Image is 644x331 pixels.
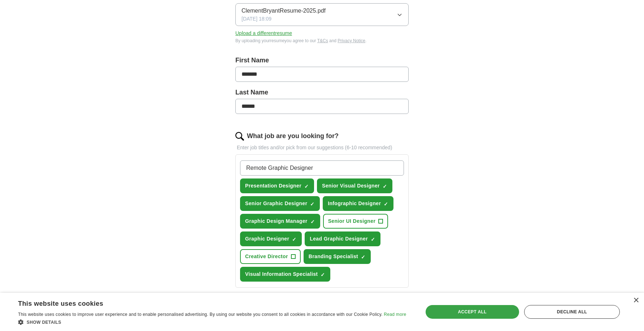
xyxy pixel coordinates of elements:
button: Upload a differentresume [235,30,292,37]
p: Enter job titles and/or pick from our suggestions (6-10 recommended) [235,144,409,151]
label: What job are you looking for? [247,131,339,141]
span: ✓ [371,237,375,242]
label: Last Name [235,88,409,97]
div: Close [633,298,639,303]
button: Senior UI Designer [323,214,388,229]
span: Lead Graphic Designer [310,235,368,243]
span: Creative Director [245,253,288,260]
button: Lead Graphic Designer✓ [305,231,380,246]
span: ✓ [310,201,314,207]
input: Type a job title and press enter [240,160,404,176]
span: ClementBryantResume-2025.pdf [241,6,326,15]
button: Visual Information Specialist✓ [240,267,330,282]
span: Branding Specialist [309,253,358,260]
button: Senior Graphic Designer✓ [240,196,320,211]
span: Presentation Designer [245,182,301,190]
span: Senior UI Designer [328,217,376,225]
span: Graphic Design Manager [245,217,308,225]
span: [DATE] 18:09 [241,15,271,23]
span: Show details [27,320,61,325]
button: Graphic Designer✓ [240,231,302,246]
button: Presentation Designer✓ [240,178,314,193]
a: Read more, opens a new window [384,312,406,317]
span: ✓ [292,237,296,242]
label: First Name [235,56,409,65]
img: search.png [235,132,244,141]
div: Show details [18,318,406,326]
div: Decline all [524,305,620,319]
span: ✓ [304,184,309,189]
button: Creative Director [240,249,301,264]
div: Accept all [426,305,519,319]
span: ✓ [310,219,315,225]
button: Graphic Design Manager✓ [240,214,320,229]
div: By uploading your resume you agree to our and . [235,37,409,44]
span: Senior Graphic Designer [245,200,307,207]
span: ✓ [383,184,387,189]
div: This website uses cookies [18,297,388,308]
span: Graphic Designer [245,235,289,243]
span: This website uses cookies to improve user experience and to enable personalised advertising. By u... [18,312,383,317]
button: ClementBryantResume-2025.pdf[DATE] 18:09 [235,3,409,26]
button: Infographic Designer✓ [323,196,393,211]
a: Privacy Notice [338,38,365,43]
span: Visual Information Specialist [245,270,318,278]
span: ✓ [361,254,365,260]
span: Senior Visual Designer [322,182,380,190]
span: ✓ [384,201,388,207]
a: T&Cs [317,38,328,43]
button: Senior Visual Designer✓ [317,178,392,193]
button: Branding Specialist✓ [304,249,371,264]
span: Infographic Designer [328,200,381,207]
span: ✓ [321,272,325,278]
